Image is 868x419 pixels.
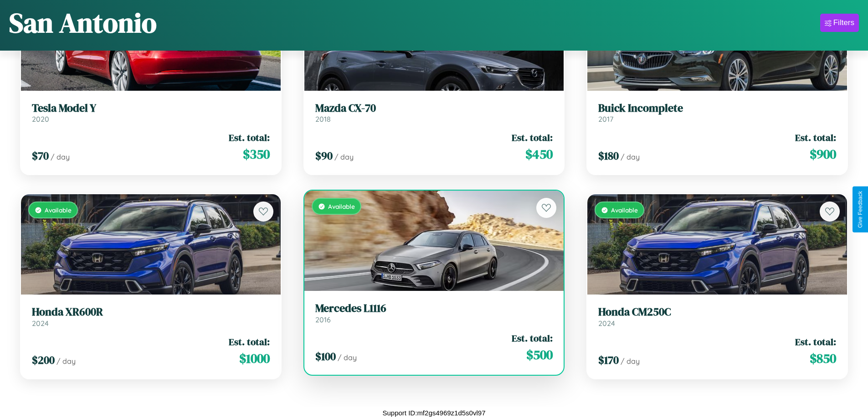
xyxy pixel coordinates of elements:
[383,407,486,419] p: Support ID: mf2gs4969z1d5s0vl97
[315,302,553,315] h3: Mercedes L1116
[229,335,270,348] span: Est. total:
[334,152,354,161] span: / day
[315,349,336,364] span: $ 100
[56,357,76,366] span: / day
[795,335,836,348] span: Est. total:
[315,102,553,124] a: Mazda CX-702018
[795,131,836,144] span: Est. total:
[820,14,859,32] button: Filters
[598,114,613,124] span: 2017
[243,145,270,163] span: $ 350
[32,102,270,124] a: Tesla Model Y2020
[621,357,640,366] span: / day
[32,305,270,319] h3: Honda XR600R
[598,319,615,328] span: 2024
[512,131,553,144] span: Est. total:
[51,152,70,161] span: / day
[598,102,836,124] a: Buick Incomplete2017
[512,331,553,345] span: Est. total:
[611,206,638,214] span: Available
[598,352,619,367] span: $ 170
[621,152,640,161] span: / day
[32,114,49,124] span: 2020
[32,148,49,163] span: $ 70
[315,102,553,115] h3: Mazda CX-70
[32,102,270,115] h3: Tesla Model Y
[32,305,270,328] a: Honda XR600R2024
[598,305,836,328] a: Honda CM250C2024
[810,145,836,163] span: $ 900
[32,352,55,367] span: $ 200
[45,206,72,214] span: Available
[315,302,553,324] a: Mercedes L11162016
[833,18,854,27] div: Filters
[9,4,157,41] h1: San Antonio
[598,305,836,319] h3: Honda CM250C
[338,353,357,362] span: / day
[598,148,619,163] span: $ 180
[315,114,331,124] span: 2018
[526,346,553,364] span: $ 500
[810,349,836,367] span: $ 850
[525,145,553,163] span: $ 450
[315,148,333,163] span: $ 90
[32,319,49,328] span: 2024
[598,102,836,115] h3: Buick Incomplete
[229,131,270,144] span: Est. total:
[328,202,355,210] span: Available
[239,349,270,367] span: $ 1000
[315,315,331,324] span: 2016
[857,191,863,228] div: Give Feedback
